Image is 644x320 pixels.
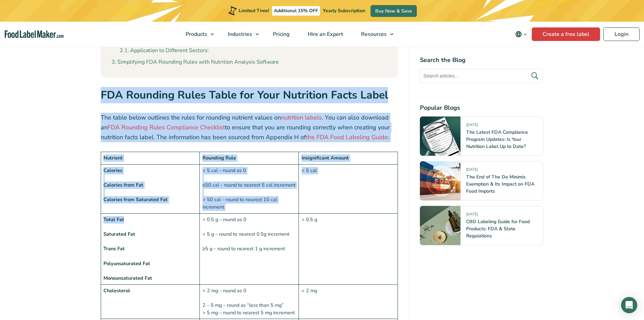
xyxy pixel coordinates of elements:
a: the FDA Food Labeling Guide [306,133,388,141]
span: Resources [359,30,387,38]
td: < 0.5 g – round as 0 < 5 g – round to nearest 0.5g increment ≥5 g – round to nearest 1 g increment [200,213,299,284]
strong: Insignificant Amount [302,154,349,161]
span: Products [184,30,208,38]
h4: Popular Blogs [420,103,543,112]
h4: Search the Blog [420,56,543,65]
a: Buy Now & Save [371,5,417,17]
a: Application to Different Sectors: [120,46,209,55]
a: Login [603,27,640,41]
a: Food Label Maker homepage [5,30,64,38]
strong: Saturated Fat [103,231,135,237]
strong: Rounding Rule [202,154,236,161]
strong: Total Fat [103,216,124,223]
a: Create a free label [532,27,600,41]
div: Open Intercom Messenger [621,297,637,313]
strong: Nutrient [103,154,123,161]
td: < 5 cal – round as 0 ≤50 cal – round to nearest 5 cal increment > 50 cal – round to nearest 10 ca... [200,164,299,213]
a: CBD Labeling Guide for Food Products: FDA & State Regulations [466,218,530,239]
a: Hire an Expert [299,22,351,47]
span: Hire an Expert [306,30,344,38]
strong: Trans Fat [103,245,125,252]
p: The table below outlines the rules for rounding nutrient values on . You can also download an to ... [101,113,398,142]
strong: Calories from Saturated Fat [103,196,168,203]
td: < 2 mg [299,284,398,319]
a: nutrition labels [281,113,322,122]
a: The Latest FDA Compliance Program Updates: Is Your Nutrition Label Up to Date? [466,129,528,150]
span: Industries [226,30,253,38]
span: [DATE] [466,122,478,130]
button: Change language [510,27,532,41]
td: < 5 cal [299,164,398,213]
span: [DATE] [466,167,478,175]
td: < 2 mg – round as 0 2 – 5 mg – round as “less than 5 mg” > 5 mg – round to nearest 5 mg increment [200,284,299,319]
td: < 0.5 g [299,213,398,284]
strong: Calories [103,167,122,174]
a: The End of The De Minimis Exemption & Its Impact on FDA Food Imports [466,174,534,194]
a: Products [177,22,217,47]
span: Pricing [271,30,290,38]
input: Search articles... [420,69,543,83]
strong: Monounsaturated Fat [103,275,152,281]
span: Limited Time! [239,7,269,14]
a: Resources [352,22,397,47]
a: Industries [219,22,262,47]
a: Pricing [264,22,297,47]
a: Simplifying FDA Rounding Rules with Nutrition Analysis Software [112,58,279,67]
strong: Polyunsaturated Fat [103,260,150,267]
strong: FDA Rounding Rules Table for Your Nutrition Facts Label [101,88,388,102]
strong: Cholesterol [103,287,130,294]
strong: Calories from Fat [103,182,143,188]
span: Additional 15% OFF [272,6,320,16]
a: FDA Rounding Rules Compliance Checklist [108,123,225,131]
span: [DATE] [466,212,478,219]
span: Yearly Subscription [323,7,365,14]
